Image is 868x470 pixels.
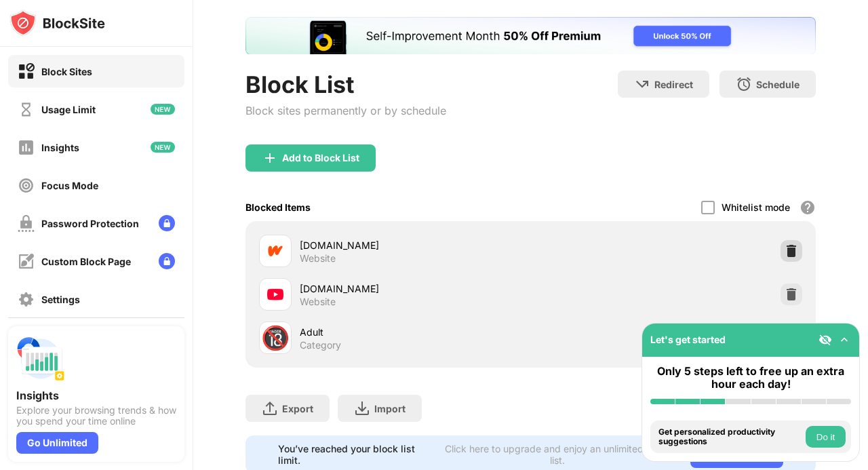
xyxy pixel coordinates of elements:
[300,252,336,265] div: Website
[278,443,433,466] div: You’ve reached your block list limit.
[41,142,79,153] div: Insights
[650,334,726,345] div: Let's get started
[159,215,175,231] img: lock-menu.svg
[245,17,816,54] iframe: Banner
[300,238,531,252] div: [DOMAIN_NAME]
[159,253,175,269] img: lock-menu.svg
[300,325,531,339] div: Adult
[654,79,693,90] div: Redirect
[18,291,35,308] img: settings-off.svg
[818,333,832,347] img: eye-not-visible.svg
[16,389,176,402] div: Insights
[658,427,802,447] div: Get personalized productivity suggestions
[16,334,65,383] img: push-insights.svg
[41,218,139,229] div: Password Protection
[267,286,283,302] img: favicons
[16,432,98,454] div: Go Unlimited
[245,71,446,98] div: Block List
[18,253,35,270] img: customize-block-page-off.svg
[16,405,176,427] div: Explore your browsing trends & how you spend your time online
[282,403,313,414] div: Export
[41,294,80,305] div: Settings
[300,281,531,296] div: [DOMAIN_NAME]
[756,79,800,90] div: Schedule
[18,215,35,232] img: password-protection-off.svg
[151,104,175,115] img: new-icon.svg
[18,63,35,80] img: block-on.svg
[300,339,341,351] div: Category
[374,403,406,414] div: Import
[41,104,96,115] div: Usage Limit
[282,153,359,163] div: Add to Block List
[441,443,675,466] div: Click here to upgrade and enjoy an unlimited block list.
[837,333,851,347] img: omni-setup-toggle.svg
[722,201,790,213] div: Whitelist mode
[261,324,290,352] div: 🔞
[41,180,98,191] div: Focus Mode
[18,177,35,194] img: focus-off.svg
[300,296,336,308] div: Website
[41,66,92,77] div: Block Sites
[245,104,446,117] div: Block sites permanently or by schedule
[18,101,35,118] img: time-usage-off.svg
[41,256,131,267] div: Custom Block Page
[151,142,175,153] img: new-icon.svg
[9,9,105,37] img: logo-blocksite.svg
[650,365,851,391] div: Only 5 steps left to free up an extra hour each day!
[267,243,283,259] img: favicons
[18,139,35,156] img: insights-off.svg
[245,201,311,213] div: Blocked Items
[806,426,846,448] button: Do it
